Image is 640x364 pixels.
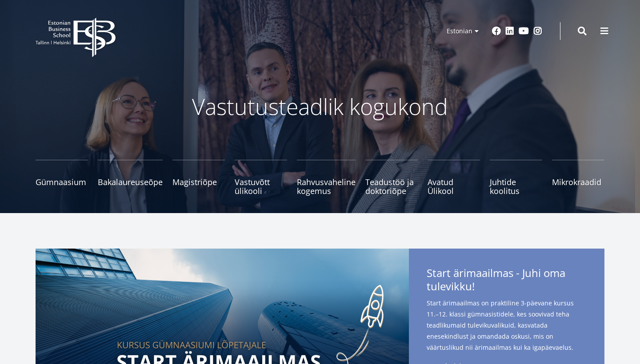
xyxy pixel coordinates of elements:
span: Teadustöö ja doktoriõpe [365,178,418,195]
span: Rahvusvaheline kogemus [297,178,356,195]
a: Instagram [533,27,542,36]
a: Youtube [519,27,529,36]
span: Mikrokraadid [552,178,604,186]
span: tulevikku! [427,280,475,293]
a: Bakalaureuseõpe [98,160,163,195]
a: Avatud Ülikool [428,160,480,195]
span: Start ärimaailmas on praktiline 3-päevane kursus 11.–12. klassi gümnasistidele, kes soovivad teha... [427,297,587,353]
a: Facebook [492,27,501,36]
a: Teadustöö ja doktoriõpe [365,160,418,195]
p: Vastutusteadlik kogukond [84,93,556,120]
span: Avatud Ülikool [428,178,480,195]
a: Vastuvõtt ülikooli [235,160,287,195]
span: Magistriõpe [172,178,225,186]
span: Bakalaureuseõpe [98,178,163,186]
a: Gümnaasium [36,160,88,195]
span: Gümnaasium [36,178,88,186]
span: Start ärimaailmas - Juhi oma [427,266,587,296]
a: Mikrokraadid [552,160,604,195]
a: Linkedin [505,27,514,36]
span: Vastuvõtt ülikooli [235,178,287,195]
a: Rahvusvaheline kogemus [297,160,356,195]
a: Juhtide koolitus [490,160,542,195]
a: Magistriõpe [172,160,225,195]
span: Juhtide koolitus [490,178,542,195]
